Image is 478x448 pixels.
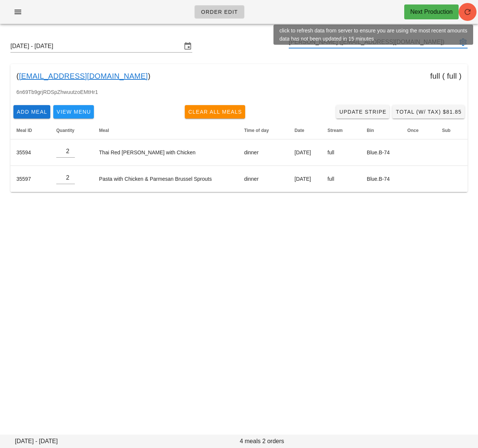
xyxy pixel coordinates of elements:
span: Meal [99,128,109,133]
td: Blue.B-74 [361,139,402,166]
td: dinner [238,139,288,166]
span: Sub [442,128,450,133]
div: 6n69Tb9grjRDSpZhwuutzoEMtHr1 [10,88,468,102]
td: Blue.B-74 [361,166,402,192]
th: Bin: Not sorted. Activate to sort ascending. [361,122,402,139]
th: Meal ID: Not sorted. Activate to sort ascending. [10,122,50,139]
button: Total (w/ Tax) $81.85 [392,105,465,119]
th: Once: Not sorted. Activate to sort ascending. [401,122,436,139]
th: Date: Not sorted. Activate to sort ascending. [289,122,322,139]
span: Update Stripe [339,109,387,115]
button: View Menu [53,105,94,119]
button: appended action [459,38,468,47]
td: full [322,166,361,192]
button: Add Meal [13,105,50,119]
span: View Menu [56,109,91,115]
a: [EMAIL_ADDRESS][DOMAIN_NAME] [19,70,148,82]
th: Sub: Not sorted. Activate to sort ascending. [436,122,468,139]
td: 35597 [10,166,50,192]
span: Bin [367,128,374,133]
td: Pasta with Chicken & Parmesan Brussel Sprouts [93,166,238,192]
input: Search by email or name [289,36,457,48]
td: full [322,139,361,166]
span: Order Edit [201,9,238,15]
th: Stream: Not sorted. Activate to sort ascending. [322,122,361,139]
span: Total (w/ Tax) $81.85 [395,109,462,115]
th: Meal: Not sorted. Activate to sort ascending. [93,122,238,139]
td: [DATE] [289,139,322,166]
a: Update Stripe [336,105,390,119]
td: [DATE] [289,166,322,192]
a: Order Edit [194,5,244,19]
span: Quantity [56,128,75,133]
span: Time of day [244,128,269,133]
div: full ( full ) [430,70,462,82]
button: Clear All Meals [185,105,245,119]
span: Add Meal [16,109,47,115]
span: Date [295,128,304,133]
td: dinner [238,166,288,192]
th: Quantity: Not sorted. Activate to sort ascending. [50,122,93,139]
div: ( ) [10,64,468,88]
th: Time of day: Not sorted. Activate to sort ascending. [238,122,288,139]
span: Once [407,128,418,133]
span: Stream [327,128,343,133]
td: Thai Red [PERSON_NAME] with Chicken [93,139,238,166]
span: Meal ID [16,128,32,133]
div: Next Production [410,7,453,16]
span: Clear All Meals [188,109,242,115]
td: 35594 [10,139,50,166]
